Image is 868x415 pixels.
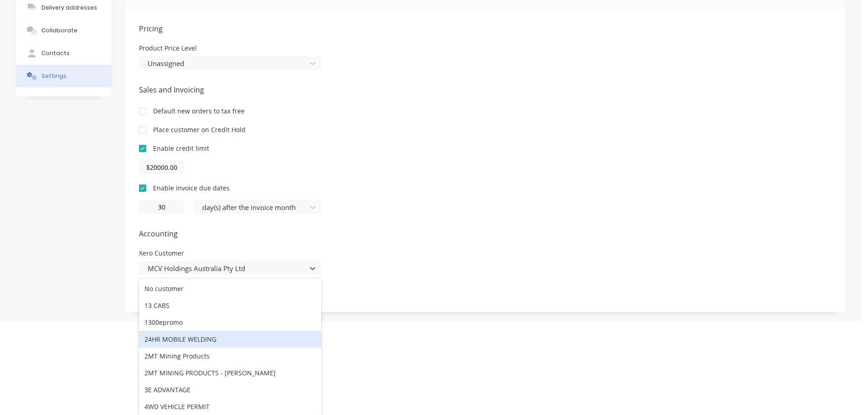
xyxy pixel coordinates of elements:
button: Settings [16,65,112,87]
div: 3E ADVANTAGE [139,381,321,398]
div: Collaborate [41,26,77,35]
div: Contacts [41,49,70,57]
button: Collaborate [16,19,112,42]
div: Default new orders to tax free [153,106,245,116]
div: 2MT MINING PRODUCTS - [PERSON_NAME] [139,364,321,381]
span: Sales and Invoicing [139,84,832,95]
div: 24HR MOBILE WELDING [139,331,321,348]
span: Accounting [139,228,832,239]
span: Pricing [139,23,832,34]
div: Settings [41,72,67,80]
div: 2MT Mining Products [139,348,321,364]
div: Enable credit limit [153,143,209,153]
input: 0 [139,200,185,214]
div: No customer [139,280,321,297]
div: 13 CABS [139,297,321,314]
div: Product Price Level [139,45,321,51]
input: $0 [139,160,185,174]
div: Delivery addresses [41,4,97,12]
div: Xero Customer [139,250,321,256]
div: 4WD VEHICLE PERMIT [139,398,321,415]
button: Contacts [16,42,112,65]
div: Place customer on Credit Hold [153,125,246,134]
div: Enable invoice due dates [153,183,230,193]
div: 1300epromo [139,314,321,331]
